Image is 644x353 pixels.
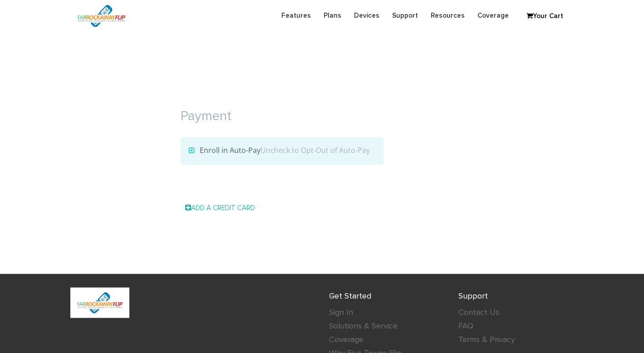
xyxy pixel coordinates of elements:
[348,7,386,25] a: Devices
[424,7,471,25] a: Resources
[329,308,353,316] a: Sign In
[471,7,515,25] a: Coverage
[185,204,255,211] a: Add a Credit Card
[386,7,424,25] a: Support
[261,145,370,155] span: Uncheck to Opt-Out of Auto-Pay
[70,287,129,317] img: FiveTownsFlip
[188,145,370,155] label: Enroll in Auto-Pay
[329,292,445,301] h4: Get Started
[458,308,499,316] a: Contact Us
[329,335,364,343] a: Coverage
[275,7,317,25] a: Features
[458,322,473,330] a: FAQ
[458,335,515,343] a: Terms & Privacy
[167,95,604,128] h1: Payment
[317,7,348,25] a: Plans
[522,10,567,23] a: Your Cart
[329,322,398,330] a: Solutions & Service
[458,292,574,301] h4: Support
